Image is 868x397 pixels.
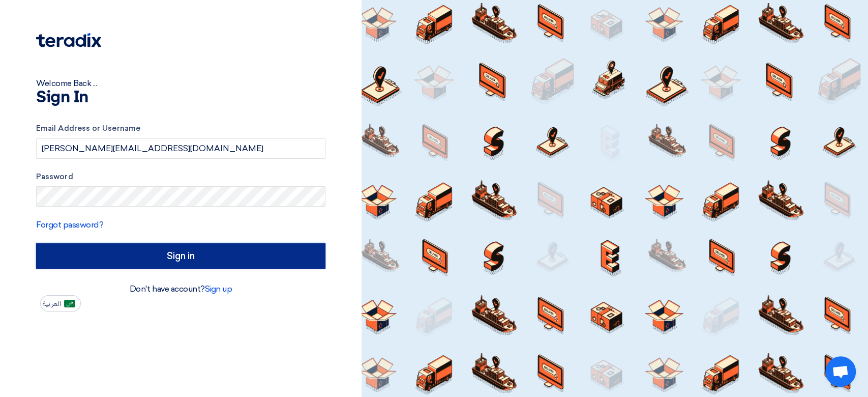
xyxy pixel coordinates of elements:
div: Welcome Back ... [36,77,325,90]
div: Don't have account? [36,283,325,295]
div: Open chat [825,356,856,387]
img: ar-AR.png [64,300,75,307]
span: العربية [43,300,61,307]
input: Sign in [36,243,325,269]
h1: Sign In [36,90,325,106]
img: Teradix logo [36,33,101,47]
button: العربية [40,295,81,311]
input: Enter your business email or username [36,138,325,159]
label: Password [36,171,325,183]
a: Forgot password? [36,220,103,230]
label: Email Address or Username [36,123,325,134]
a: Sign up [205,284,232,294]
